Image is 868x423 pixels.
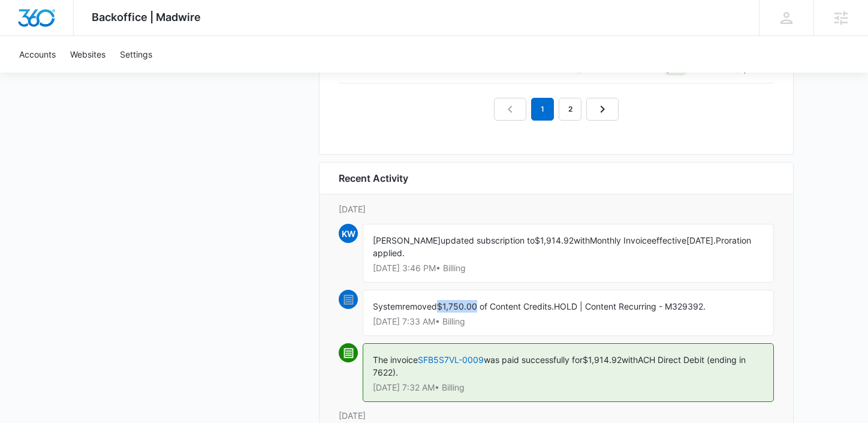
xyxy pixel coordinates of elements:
a: Websites [63,36,113,73]
span: The invoice [373,355,418,365]
a: SFB5S7VL-0009 [418,355,484,365]
img: tab_domain_overview_orange.svg [32,70,42,79]
p: [DATE] [339,203,774,215]
p: [DATE] [339,409,774,422]
p: [DATE] 7:32 AM • Billing [373,383,764,392]
span: was paid successfully for [484,355,583,365]
span: with [574,235,590,245]
span: removed [402,301,437,311]
span: Monthly Invoice [590,235,652,245]
a: SFB5S7VL-0007 [420,64,486,74]
span: System [373,301,402,311]
span: updated subscription to [441,235,535,245]
p: [DATE] 7:33 AM • Billing [373,317,764,326]
div: v 4.0.25 [34,19,59,29]
span: effective [652,235,686,245]
div: Domain Overview [46,71,107,79]
span: [PERSON_NAME] [373,235,441,245]
div: Domain: [DOMAIN_NAME] [31,31,132,41]
span: with [622,355,638,365]
h6: Recent Activity [339,171,408,185]
img: website_grey.svg [19,31,29,41]
span: [DATE]. [686,235,716,245]
img: tab_keywords_by_traffic_grey.svg [119,70,129,79]
a: Accounts [12,36,63,73]
span: $1,914.92 [583,355,622,365]
a: Page 2 [559,98,581,121]
div: Keywords by Traffic [132,71,202,79]
nav: Pagination [494,98,619,121]
span: KW [339,224,358,243]
a: Next Page [586,98,619,121]
p: [DATE] 3:46 PM • Billing [373,264,764,272]
span: $1,750.00 of Content Credits. [437,301,554,311]
em: 1 [531,98,554,121]
span: HOLD | Content Recurring - M329392. [554,301,706,311]
a: Settings [113,36,159,73]
span: Backoffice | Madwire [92,11,201,23]
span: $1,914.92 [535,235,574,245]
img: logo_orange.svg [19,19,29,29]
